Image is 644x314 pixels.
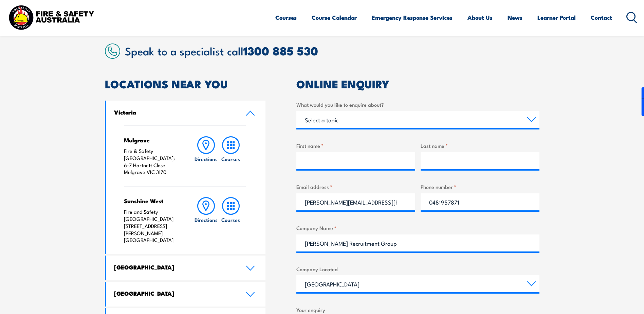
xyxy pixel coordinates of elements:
h4: Mulgrave [124,136,181,144]
a: Directions [194,136,218,176]
h6: Courses [221,155,240,162]
a: Courses [219,136,243,176]
label: Company Located [296,265,539,273]
a: Course Calendar [312,8,357,27]
a: Victoria [106,101,266,125]
h2: Speak to a specialist call [125,45,539,57]
h2: ONLINE ENQUIRY [296,79,539,88]
label: First name [296,142,415,150]
label: Your enquiry [296,306,539,314]
a: 1300 885 530 [243,41,318,59]
a: [GEOGRAPHIC_DATA] [106,282,266,307]
a: Directions [194,197,218,244]
a: Courses [219,197,243,244]
label: Email address [296,183,415,191]
a: [GEOGRAPHIC_DATA] [106,256,266,280]
a: News [508,8,522,27]
label: Last name [421,142,539,150]
a: Learner Portal [537,8,576,27]
a: Contact [591,8,612,27]
h6: Directions [195,155,218,162]
label: What would you like to enquire about? [296,101,539,108]
h4: [GEOGRAPHIC_DATA] [114,263,236,271]
h4: Sunshine West [124,197,181,205]
label: Phone number [421,183,539,191]
p: Fire & Safety [GEOGRAPHIC_DATA]: 6-7 Hartnett Close Mulgrave VIC 3170 [124,147,181,176]
h6: Directions [195,216,218,223]
a: About Us [467,8,493,27]
a: Emergency Response Services [372,8,453,27]
p: Fire and Safety [GEOGRAPHIC_DATA] [STREET_ADDRESS][PERSON_NAME] [GEOGRAPHIC_DATA] [124,208,181,244]
label: Company Name [296,224,539,232]
h2: LOCATIONS NEAR YOU [105,79,266,88]
a: Courses [275,8,297,27]
h4: Victoria [114,108,236,116]
h6: Courses [221,216,240,223]
h4: [GEOGRAPHIC_DATA] [114,290,236,297]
